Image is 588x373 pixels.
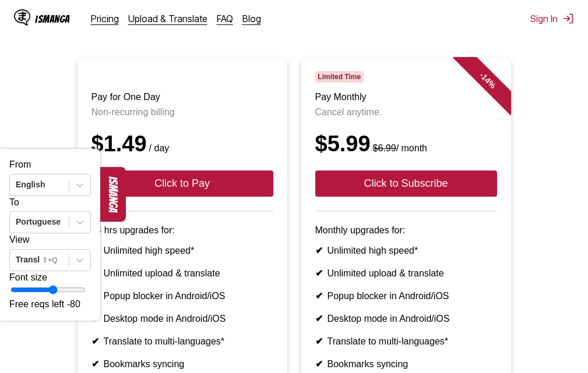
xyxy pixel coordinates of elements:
[91,290,273,301] li: Popup blocker in Android/iOS
[315,290,497,301] li: Popup blocker in Android/iOS
[9,272,47,282] span: Font size
[315,313,497,324] li: Desktop mode in Android/iOS
[315,225,497,236] p: Monthly upgrades for:
[315,336,497,347] li: Translate to multi-languages*
[315,359,323,369] b: ✔
[530,13,574,24] button: Sign In
[91,92,273,102] h3: Pay for One Day
[315,132,497,157] div: $5.99
[9,235,29,244] label: View
[242,13,261,24] a: Blog
[9,197,19,207] label: To
[315,245,497,256] li: Unlimited high speed*
[91,245,273,256] li: Unlimited high speed*
[315,92,497,102] h3: Pay Monthly
[315,268,323,278] b: ✔
[452,45,522,115] div: - 14 %
[91,107,273,118] p: Non-recurring billing
[14,9,30,26] img: IsManga Logo
[315,170,497,197] button: Click to Subscribe
[373,143,396,153] s: $6.99
[217,13,233,24] a: FAQ
[91,359,99,369] b: ✔
[100,167,126,222] button: ismanga
[9,159,31,169] label: From
[315,71,364,83] span: Limited Time
[315,314,323,324] b: ✔
[315,358,497,370] li: Bookmarks syncing
[91,13,119,24] a: Pricing
[128,13,207,24] a: Upload & Translate
[70,299,80,309] span: 80
[315,336,323,346] b: ✔
[562,13,574,24] img: Sign out
[315,107,497,118] p: Cancel anytime.
[315,268,497,279] li: Unlimited upload & translate
[147,143,170,153] small: / day
[91,358,273,370] li: Bookmarks syncing
[91,336,273,347] li: Translate to multi-languages*
[14,9,91,28] a: IsManga LogoIsManga
[371,143,427,153] small: / month
[91,170,273,197] button: Click to Pay
[91,313,273,324] li: Desktop mode in Android/iOS
[91,336,99,346] b: ✔
[315,246,323,255] b: ✔
[9,298,91,311] p: Free reqs left -
[315,291,323,301] b: ✔
[91,268,273,279] li: Unlimited upload & translate
[35,13,70,24] div: IsManga
[91,132,273,157] div: $1.49
[91,225,273,236] p: 24 hrs upgrades for:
